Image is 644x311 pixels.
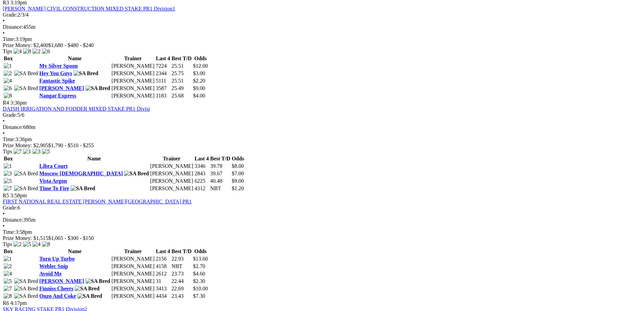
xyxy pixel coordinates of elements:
[39,78,75,84] a: Fantastic Spike
[156,293,170,299] td: 4434
[210,155,231,162] th: Best T/D
[111,256,155,262] td: [PERSON_NAME]
[171,293,192,299] td: 23.43
[4,185,12,192] img: 7
[14,171,38,177] img: SA Bred
[3,241,12,247] span: Tips
[232,163,244,169] span: $8.00
[3,124,641,130] div: 680m
[156,63,170,69] td: 7224
[232,171,244,176] span: $7.00
[171,278,192,285] td: 22.44
[156,270,170,277] td: 2612
[3,300,9,306] span: R6
[171,256,192,262] td: 22.93
[111,278,155,285] td: [PERSON_NAME]
[4,178,12,184] img: 5
[150,163,193,170] td: [PERSON_NAME]
[193,63,208,69] span: $12.00
[4,293,12,299] img: 8
[193,93,205,98] span: $4.00
[156,70,170,77] td: 2344
[4,78,12,84] img: 4
[3,217,23,223] span: Distance:
[3,118,5,124] span: •
[111,92,155,99] td: [PERSON_NAME]
[231,155,244,162] th: Odds
[124,171,149,177] img: SA Bred
[111,248,155,255] th: Trainer
[156,85,170,92] td: 3587
[171,63,192,69] td: 25.51
[4,263,12,269] img: 2
[32,149,41,155] img: 3
[39,85,84,91] a: [PERSON_NAME]
[86,278,110,284] img: SA Bred
[3,229,641,235] div: 3:58pm
[111,263,155,270] td: [PERSON_NAME]
[32,241,41,247] img: 4
[193,248,208,255] th: Odds
[14,278,38,284] img: SA Bred
[23,149,31,155] img: 1
[3,42,641,48] div: Prize Money: $2,400
[150,155,193,162] th: Trainer
[111,85,155,92] td: [PERSON_NAME]
[3,205,641,211] div: 6
[193,278,205,284] span: $2.30
[3,112,641,118] div: 5/6
[171,77,192,84] td: 25.51
[171,248,192,255] th: Best T/D
[39,155,149,162] th: Name
[77,293,102,299] img: SA Bred
[39,178,67,184] a: Vista Argon
[14,149,22,155] img: 7
[193,293,205,299] span: $7.30
[39,271,62,276] a: Avoid Me
[39,286,73,291] a: Finniss Cheers
[111,77,155,84] td: [PERSON_NAME]
[193,271,205,276] span: $4.60
[4,163,12,169] img: 1
[39,93,76,98] a: Nangar Express
[3,106,150,112] a: DAISH IRRIGATION AND FODDER MIXED STAKE PR1 Divisi
[39,63,78,69] a: My Silver Spoon
[193,55,208,62] th: Odds
[3,229,16,235] span: Time:
[171,263,192,270] td: NBT
[150,178,193,184] td: [PERSON_NAME]
[193,263,205,269] span: $2.70
[171,285,192,292] td: 22.69
[156,248,170,255] th: Last 4
[3,36,641,42] div: 3:19pm
[3,12,641,18] div: 2/3/4
[39,263,68,269] a: Weblec Snip
[4,271,12,277] img: 4
[210,170,231,177] td: 39.67
[42,241,50,247] img: 8
[75,286,99,292] img: SA Bred
[194,155,209,162] th: Last 4
[3,199,192,204] a: FIRST NATIONAL REAL ESTATE [PERSON_NAME][GEOGRAPHIC_DATA] PR1
[210,163,231,170] td: 39.78
[3,100,9,106] span: R4
[3,112,18,118] span: Grade:
[3,48,12,54] span: Tips
[4,70,12,76] img: 2
[111,293,155,299] td: [PERSON_NAME]
[193,85,205,91] span: $9.00
[193,286,208,291] span: $10.00
[3,24,23,30] span: Distance:
[3,130,5,136] span: •
[193,256,208,262] span: $13.60
[3,24,641,30] div: 455m
[4,63,12,69] img: 1
[14,241,22,247] img: 2
[156,77,170,84] td: 5111
[32,48,41,54] img: 2
[3,36,16,42] span: Time:
[3,223,5,229] span: •
[194,185,209,192] td: 4312
[171,70,192,77] td: 25.75
[3,211,5,217] span: •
